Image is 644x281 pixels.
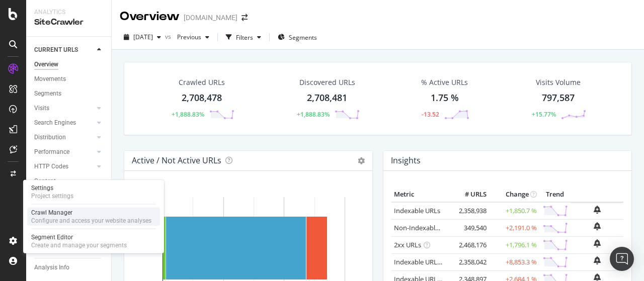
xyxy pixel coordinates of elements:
div: % Active URLs [421,77,468,87]
div: Visits [34,103,49,114]
div: Overview [120,8,180,25]
a: Search Engines [34,118,94,128]
span: vs [165,32,173,41]
div: bell-plus [594,222,601,230]
div: +1,888.83% [297,110,330,119]
a: Analysis Info [34,262,104,273]
div: Overview [34,59,58,70]
div: HTTP Codes [34,161,68,172]
td: 2,468,176 [449,236,489,253]
a: Movements [34,74,104,84]
th: Trend [539,187,571,202]
a: 2xx URLs [394,240,421,249]
span: Previous [173,33,201,41]
a: Indexable URLs with Bad H1 [394,257,478,266]
div: 2,708,481 [307,91,347,105]
th: Metric [391,187,449,202]
div: [DOMAIN_NAME] [184,13,237,23]
a: Indexable URLs [394,206,440,215]
a: Content [34,176,104,186]
div: Segment Editor [31,233,127,241]
button: Previous [173,29,213,45]
a: Performance [34,147,94,157]
h4: Active / Not Active URLs [132,154,221,167]
div: Distribution [34,132,66,143]
a: Overview [34,59,104,70]
h4: Insights [391,154,421,167]
button: Filters [222,29,265,45]
div: Movements [34,74,66,84]
a: Crawl ManagerConfigure and access your website analyses [27,208,160,226]
td: 2,358,042 [449,253,489,270]
button: Segments [274,29,321,45]
span: 2025 Oct. 1st [133,33,153,41]
div: +15.77% [532,110,556,119]
td: +1,796.1 % [489,236,539,253]
div: Crawl Manager [31,209,151,217]
a: Distribution [34,132,94,143]
td: +1,850.7 % [489,202,539,220]
div: 797,587 [542,91,575,105]
a: Visits [34,103,94,114]
a: Non-Indexable URLs [394,223,455,232]
div: Performance [34,147,69,157]
td: 349,540 [449,219,489,236]
a: HTTP Codes [34,161,94,172]
div: arrow-right-arrow-left [242,14,248,21]
i: Options [358,157,365,164]
th: Change [489,187,539,202]
div: -13.52 [422,110,439,119]
div: Visits Volume [536,77,581,87]
a: SettingsProject settings [27,183,160,201]
div: Search Engines [34,118,76,128]
div: Content [34,176,56,186]
div: +1,888.83% [172,110,204,119]
div: bell-plus [594,206,601,214]
a: Segments [34,88,104,99]
div: Project settings [31,192,73,200]
div: 1.75 % [431,91,459,105]
div: bell-plus [594,256,601,264]
div: Settings [31,184,73,192]
td: +8,853.3 % [489,253,539,270]
div: Create and manage your segments [31,241,127,249]
div: bell-plus [594,239,601,247]
div: 2,708,478 [182,91,222,105]
td: 2,358,938 [449,202,489,220]
span: Segments [289,33,317,42]
div: Analysis Info [34,262,69,273]
td: +2,191.0 % [489,219,539,236]
div: CURRENT URLS [34,45,78,55]
a: Segment EditorCreate and manage your segments [27,232,160,250]
div: Configure and access your website analyses [31,217,151,225]
button: [DATE] [120,29,165,45]
div: SiteCrawler [34,17,103,28]
div: Analytics [34,8,103,17]
a: CURRENT URLS [34,45,94,55]
div: Crawled URLs [179,77,225,87]
th: # URLS [449,187,489,202]
div: Filters [236,33,253,42]
div: Segments [34,88,61,99]
div: Discovered URLs [299,77,355,87]
div: Open Intercom Messenger [610,247,634,271]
